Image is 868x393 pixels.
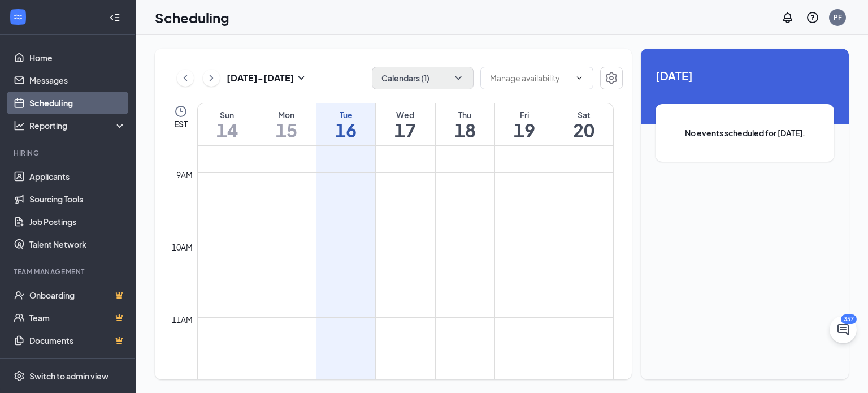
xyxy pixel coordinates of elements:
[575,74,584,83] svg: ChevronDown
[376,109,435,120] div: Wed
[554,103,613,145] a: September 20, 2025
[29,69,126,92] a: Messages
[834,12,842,22] div: PF
[29,284,126,306] a: OnboardingCrown
[227,72,294,84] h3: [DATE] - [DATE]
[436,103,494,145] a: September 18, 2025
[29,370,108,382] div: Switch to admin view
[29,329,126,352] a: DocumentsCrown
[600,67,623,89] button: Settings
[198,120,257,140] h1: 14
[656,67,834,84] span: [DATE]
[170,313,195,326] div: 11am
[12,11,24,23] svg: WorkstreamLogo
[14,148,124,158] div: Hiring
[14,267,124,277] div: Team Management
[29,352,126,374] a: SurveysCrown
[436,120,494,140] h1: 18
[203,70,220,87] button: ChevronRight
[781,11,795,24] svg: Notifications
[294,71,308,85] svg: SmallChevronDown
[436,109,494,120] div: Thu
[29,120,127,131] div: Reporting
[174,118,188,129] span: EST
[316,120,375,140] h1: 16
[198,109,257,120] div: Sun
[257,103,316,145] a: September 15, 2025
[14,370,25,382] svg: Settings
[170,241,195,253] div: 10am
[29,233,126,256] a: Talent Network
[806,11,819,24] svg: QuestionInfo
[495,103,554,145] a: September 19, 2025
[174,169,195,181] div: 9am
[29,165,126,188] a: Applicants
[180,71,191,85] svg: ChevronLeft
[177,70,194,87] button: ChevronLeft
[257,120,316,140] h1: 15
[453,72,464,84] svg: ChevronDown
[495,120,554,140] h1: 19
[605,71,618,85] svg: Settings
[554,120,613,140] h1: 20
[14,120,25,131] svg: Analysis
[830,316,857,343] button: ChatActive
[490,72,570,84] input: Manage availability
[678,127,811,139] span: No events scheduled for [DATE].
[316,109,375,120] div: Tue
[841,314,857,324] div: 357
[554,109,613,120] div: Sat
[836,323,850,336] svg: ChatActive
[206,71,217,85] svg: ChevronRight
[29,46,126,69] a: Home
[29,210,126,233] a: Job Postings
[198,103,257,145] a: September 14, 2025
[372,67,474,89] button: Calendars (1)ChevronDown
[29,306,126,329] a: TeamCrown
[376,120,435,140] h1: 17
[376,103,435,145] a: September 17, 2025
[29,188,126,210] a: Sourcing Tools
[495,109,554,120] div: Fri
[109,12,120,23] svg: Collapse
[155,8,229,27] h1: Scheduling
[316,103,375,145] a: September 16, 2025
[174,105,188,118] svg: Clock
[257,109,316,120] div: Mon
[29,92,126,114] a: Scheduling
